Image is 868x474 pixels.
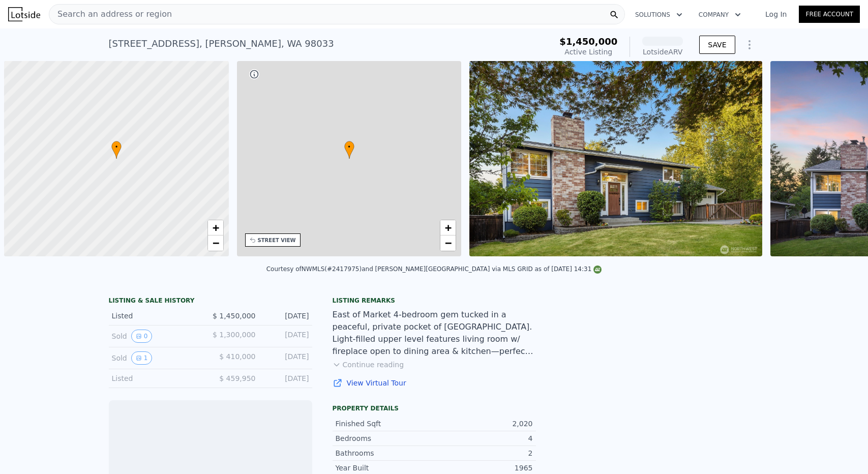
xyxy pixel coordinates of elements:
[109,37,334,51] div: [STREET_ADDRESS] , [PERSON_NAME] , WA 98033
[593,265,602,274] img: NWMLS Logo
[445,221,452,234] span: +
[109,297,312,307] div: LISTING & SALE HISTORY
[445,236,452,249] span: −
[8,7,40,21] img: Lotside
[131,330,153,343] button: View historical data
[691,6,749,24] button: Company
[344,142,354,152] span: •
[264,330,309,343] div: [DATE]
[739,35,760,55] button: Show Options
[564,48,612,56] span: Active Listing
[131,351,153,365] button: View historical data
[264,311,309,321] div: [DATE]
[266,265,602,273] div: Courtesy of NWMLS (#2417975) and [PERSON_NAME][GEOGRAPHIC_DATA] via MLS GRID as of [DATE] 14:31
[642,47,683,57] div: Lotside ARV
[112,330,202,343] div: Sold
[49,8,172,20] span: Search an address or region
[112,351,202,365] div: Sold
[213,312,256,320] span: $ 1,450,000
[336,419,434,429] div: Finished Sqft
[264,373,309,383] div: [DATE]
[219,352,255,361] span: $ 410,000
[753,9,799,19] a: Log In
[559,36,617,47] span: $1,450,000
[208,235,223,251] a: Zoom out
[699,36,735,54] button: SAVE
[440,235,456,251] a: Zoom out
[333,360,404,370] button: Continue reading
[219,374,255,382] span: $ 459,950
[333,378,536,388] a: View Virtual Tour
[469,61,762,256] img: Sale: 167395355 Parcel: 98515594
[336,433,434,443] div: Bedrooms
[333,309,536,358] div: East of Market 4-bedroom gem tucked in a peaceful, private pocket of [GEOGRAPHIC_DATA]. Light-fil...
[344,141,354,159] div: •
[112,311,202,321] div: Listed
[212,236,219,249] span: −
[212,221,219,234] span: +
[799,6,860,23] a: Free Account
[434,419,533,429] div: 2,020
[434,448,533,458] div: 2
[208,220,223,235] a: Zoom in
[336,448,434,458] div: Bathrooms
[111,141,122,159] div: •
[258,236,296,244] div: STREET VIEW
[112,373,202,383] div: Listed
[333,297,536,305] div: Listing remarks
[434,433,533,443] div: 4
[333,404,536,412] div: Property details
[336,463,434,473] div: Year Built
[111,142,122,152] span: •
[627,6,691,24] button: Solutions
[440,220,456,235] a: Zoom in
[434,463,533,473] div: 1965
[264,351,309,365] div: [DATE]
[213,331,256,339] span: $ 1,300,000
